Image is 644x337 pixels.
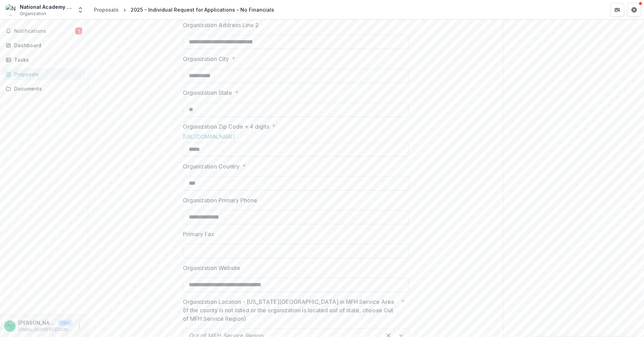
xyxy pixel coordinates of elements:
[58,320,72,326] p: User
[3,54,85,66] a: Tasks
[3,39,85,51] a: Dashboard
[18,326,72,333] p: [EMAIL_ADDRESS][DOMAIN_NAME]
[14,71,79,78] div: Proposals
[131,6,274,13] div: 2025 - Individual Request for Applications - No Financials
[75,27,82,35] span: 1
[6,4,17,16] img: National Academy Of Sciences
[183,55,229,63] p: Organization City
[183,264,240,272] p: Organization Website
[7,324,13,328] div: Asia Williams <aswilliams@nas.edu>
[94,6,119,13] div: Proposals
[183,122,269,131] p: Organization Zip Code + 4 digits
[3,83,85,94] a: Documents
[76,3,85,17] button: Open entity switcher
[91,5,121,15] a: Proposals
[183,196,257,204] p: Organization Primary Phone
[183,230,214,238] p: Primary Fax
[183,88,232,97] p: Organization State
[183,162,240,171] p: Organization Country
[3,25,85,37] button: Notifications1
[14,85,79,92] div: Documents
[14,28,75,34] span: Notifications
[20,3,73,11] div: National Academy Of Sciences
[627,3,641,17] button: Get Help
[14,56,79,63] div: Tasks
[610,3,624,17] button: Partners
[18,319,55,326] p: [PERSON_NAME] <[EMAIL_ADDRESS][DOMAIN_NAME]>
[183,298,398,323] p: Organization Location - [US_STATE][GEOGRAPHIC_DATA] in MFH Service Area (if the county is not lis...
[20,11,46,17] span: Organization
[75,322,84,330] button: More
[91,5,277,15] nav: breadcrumb
[183,21,259,29] p: Organization Address Line 2
[14,42,79,49] div: Dashboard
[183,134,235,140] a: [URL][DOMAIN_NAME]
[3,68,85,80] a: Proposals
